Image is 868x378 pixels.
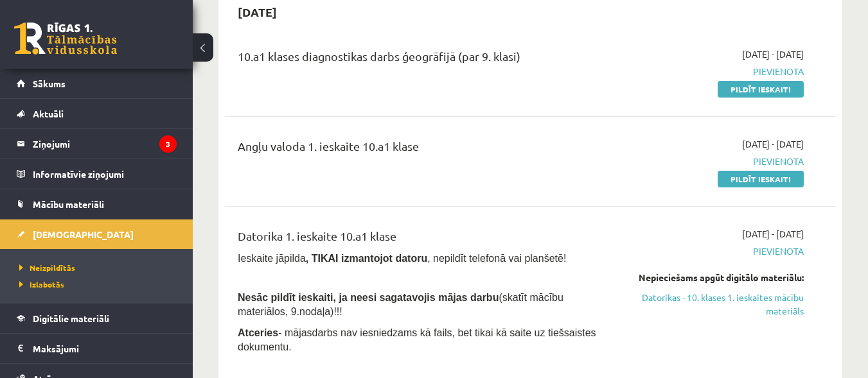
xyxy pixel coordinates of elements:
legend: Informatīvie ziņojumi [33,159,177,189]
span: [DATE] - [DATE] [742,47,804,61]
a: Datorikas - 10. klases 1. ieskaites mācību materiāls [628,291,804,318]
div: Nepieciešams apgūt digitālo materiālu: [628,271,804,284]
a: [DEMOGRAPHIC_DATA] [17,219,177,249]
a: Mācību materiāli [17,189,177,219]
b: Atceries [238,327,278,338]
a: Ziņojumi3 [17,129,177,159]
span: [DEMOGRAPHIC_DATA] [33,228,134,240]
legend: Maksājumi [33,334,177,363]
span: Neizpildītās [19,262,75,273]
div: 10.a1 klases diagnostikas darbs ģeogrāfijā (par 9. klasi) [238,47,608,71]
span: Aktuāli [33,108,64,119]
span: Pievienota [628,65,804,78]
span: Pievienota [628,155,804,168]
a: Sākums [17,69,177,98]
a: Pildīt ieskaiti [718,171,804,187]
a: Rīgas 1. Tālmācības vidusskola [14,22,117,55]
span: Izlabotās [19,279,64,289]
span: [DATE] - [DATE] [742,137,804,151]
a: Neizpildītās [19,262,180,273]
a: Maksājumi [17,334,177,363]
a: Informatīvie ziņojumi [17,159,177,189]
span: Mācību materiāli [33,198,104,210]
span: Nesāc pildīt ieskaiti, ja neesi sagatavojis mājas darbu [238,292,499,303]
div: Datorika 1. ieskaite 10.a1 klase [238,227,608,251]
span: - mājasdarbs nav iesniedzams kā fails, bet tikai kā saite uz tiešsaistes dokumentu. [238,327,596,352]
a: Izlabotās [19,279,180,290]
div: Angļu valoda 1. ieskaite 10.a1 klase [238,137,608,161]
legend: Ziņojumi [33,129,177,159]
i: 3 [159,135,177,153]
span: Ieskaite jāpilda , nepildīt telefonā vai planšetē! [238,253,566,264]
span: [DATE] - [DATE] [742,227,804,241]
span: (skatīt mācību materiālos, 9.nodaļa)!!! [238,292,563,317]
b: , TIKAI izmantojot datoru [306,253,427,264]
a: Digitālie materiāli [17,304,177,333]
a: Aktuāli [17,99,177,128]
span: Digitālie materiāli [33,313,109,324]
a: Pildīt ieskaiti [718,81,804,98]
span: Pievienota [628,245,804,258]
span: Sākums [33,78,66,89]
